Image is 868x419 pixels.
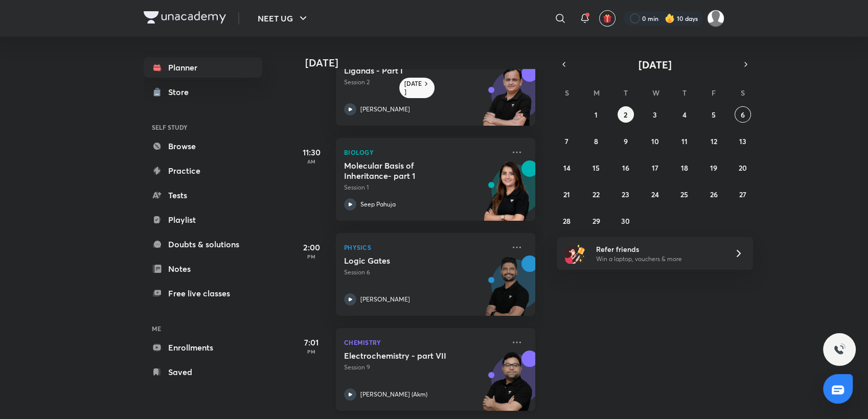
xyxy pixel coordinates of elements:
button: September 15, 2025 [588,159,604,176]
abbr: September 20, 2025 [739,163,747,173]
a: Browse [144,136,262,156]
abbr: September 24, 2025 [651,190,658,199]
p: PM [291,253,332,260]
button: September 22, 2025 [588,186,604,202]
h6: SELF STUDY [144,119,262,136]
button: September 10, 2025 [647,133,663,149]
abbr: September 27, 2025 [739,190,746,199]
abbr: September 21, 2025 [563,190,570,199]
h6: [DATE] [404,80,422,96]
p: [PERSON_NAME] [360,295,410,304]
img: ttu [833,343,846,356]
a: Playlist [144,209,262,230]
abbr: September 16, 2025 [622,163,629,173]
img: Payal [707,10,724,27]
abbr: September 3, 2025 [653,110,657,120]
button: September 12, 2025 [705,133,722,149]
button: [DATE] [571,57,739,72]
button: September 14, 2025 [559,159,575,176]
button: September 4, 2025 [676,106,692,123]
abbr: Tuesday [624,88,628,98]
p: Chemistry [344,336,505,348]
abbr: Monday [593,88,600,98]
abbr: September 22, 2025 [592,190,600,199]
abbr: September 30, 2025 [621,216,630,226]
a: Company Logo [144,11,226,26]
p: Session 6 [344,268,505,277]
abbr: Wednesday [652,88,659,98]
abbr: September 14, 2025 [563,163,570,173]
p: Physics [344,241,505,253]
a: Saved [144,362,262,382]
span: [DATE] [638,58,672,72]
a: Free live classes [144,283,262,304]
h6: Refer friends [596,244,722,254]
abbr: September 8, 2025 [594,136,598,146]
h5: 7:01 [291,336,332,348]
a: Planner [144,57,262,78]
p: PM [291,348,332,355]
abbr: September 7, 2025 [565,136,568,146]
abbr: September 13, 2025 [739,136,746,146]
p: Session 9 [344,363,505,372]
p: Session 1 [344,183,505,192]
button: avatar [599,10,615,27]
button: September 29, 2025 [588,213,604,229]
abbr: September 19, 2025 [710,163,717,173]
abbr: September 23, 2025 [622,190,629,199]
p: [PERSON_NAME] (Akm) [360,390,427,399]
button: September 24, 2025 [647,186,663,202]
div: Store [168,86,195,98]
img: unacademy [479,65,535,136]
button: September 23, 2025 [618,186,634,202]
button: September 30, 2025 [618,213,634,229]
button: September 9, 2025 [618,133,634,149]
button: September 19, 2025 [705,159,722,176]
abbr: September 12, 2025 [710,136,717,146]
abbr: September 4, 2025 [682,110,686,120]
abbr: Thursday [682,88,686,98]
h5: Molecular Basis of Inheritance- part 1 [344,160,471,181]
button: September 2, 2025 [618,106,634,123]
img: unacademy [479,160,535,231]
a: Enrollments [144,337,262,358]
abbr: September 29, 2025 [592,216,600,226]
abbr: September 1, 2025 [595,110,598,120]
img: referral [565,243,585,264]
button: September 6, 2025 [735,106,751,123]
p: [PERSON_NAME] [360,105,410,114]
button: September 18, 2025 [676,159,692,176]
button: September 20, 2025 [735,159,751,176]
p: AM [291,158,332,165]
abbr: September 6, 2025 [741,110,745,120]
abbr: September 5, 2025 [712,110,716,120]
p: Seep Pahuja [360,200,396,209]
img: unacademy [479,255,535,326]
abbr: September 28, 2025 [563,216,570,226]
a: Notes [144,259,262,279]
a: Doubts & solutions [144,234,262,254]
abbr: September 26, 2025 [710,190,717,199]
p: Session 2 [344,78,505,87]
abbr: September 17, 2025 [651,163,658,173]
h6: ME [144,320,262,337]
button: NEET UG [252,8,315,29]
a: Store [144,82,262,102]
abbr: September 15, 2025 [592,163,600,173]
h5: 11:30 [291,146,332,158]
p: Win a laptop, vouchers & more [596,254,722,264]
button: September 28, 2025 [559,213,575,229]
abbr: September 25, 2025 [680,190,688,199]
abbr: September 9, 2025 [624,136,628,146]
abbr: September 18, 2025 [680,163,688,173]
button: September 25, 2025 [676,186,692,202]
img: avatar [603,14,612,23]
a: Tests [144,185,262,205]
abbr: September 2, 2025 [624,110,627,120]
button: September 3, 2025 [647,106,663,123]
button: September 16, 2025 [618,159,634,176]
button: September 26, 2025 [705,186,722,202]
button: September 17, 2025 [647,159,663,176]
h4: [DATE] [305,57,545,69]
button: September 27, 2025 [735,186,751,202]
